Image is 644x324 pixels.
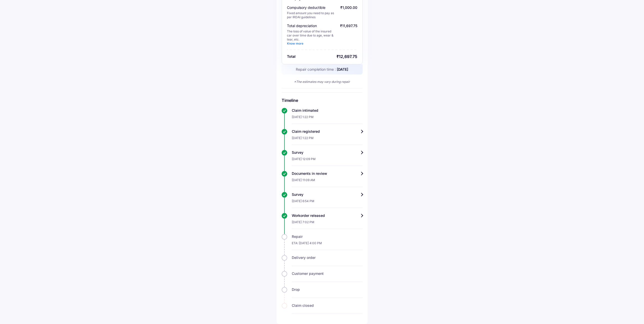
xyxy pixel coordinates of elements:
div: Drop [292,287,363,292]
div: Delivery order [292,255,363,260]
div: Repair [292,234,363,239]
a: Know more [287,42,303,45]
div: Compulsory deductible [287,5,336,10]
div: [DATE] 7:02 PM [292,218,363,229]
div: ₹1,000.00 [340,5,357,19]
div: Claim registered [292,129,363,134]
div: Survey [292,192,363,197]
div: The loss of value of the insured car over time due to age, wear & tear, etc. [287,29,336,46]
div: Survey [292,150,363,155]
div: [DATE] 12:09 PM [292,155,363,166]
div: Fixed amount you need to pay as per IRDAI guidelines [287,11,336,19]
div: Claim closed [292,303,363,308]
span: [DATE] [337,67,348,71]
div: ETA: [DATE] 4:00 PM [292,239,363,250]
div: ₹12,697.75 [337,54,357,59]
div: Total depreciation [287,23,336,28]
div: Customer payment [292,271,363,276]
h6: Timeline [282,98,363,103]
div: ₹11,697.75 [340,23,357,46]
div: Workorder released [292,213,363,218]
div: [DATE] 1:22 PM [292,134,363,145]
div: Documents in review [292,171,363,176]
div: Total [287,54,296,59]
div: [DATE] 1:22 PM [292,113,363,124]
div: Repair completion time : [282,64,363,74]
div: *The estimates may vary during repair [282,80,363,84]
div: Claim intimated [292,108,363,113]
div: [DATE] 11:09 AM [292,176,363,187]
div: [DATE] 6:54 PM [292,197,363,208]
